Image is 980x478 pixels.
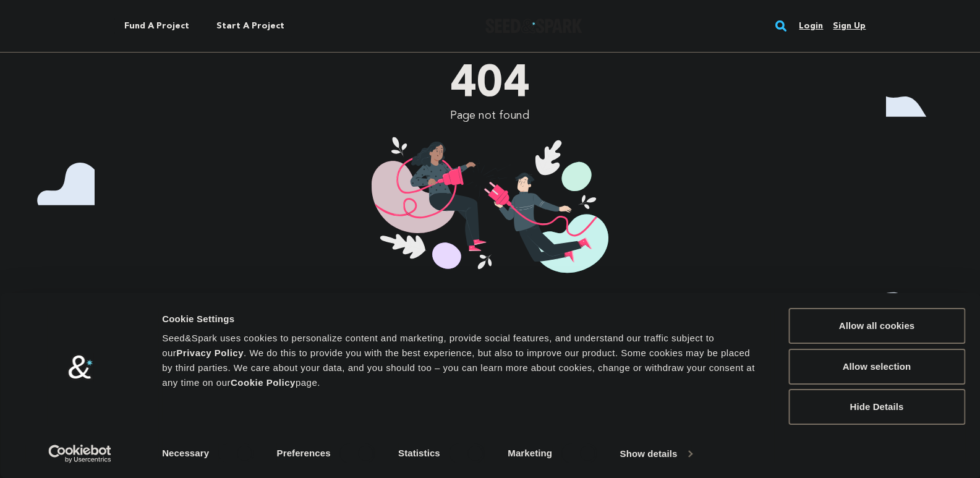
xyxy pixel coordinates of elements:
strong: Statistics [398,448,440,458]
img: 404 illustration [372,137,608,289]
p: 404 [365,62,615,107]
a: Privacy Policy [176,348,244,358]
div: Seed&Spark uses cookies to personalize content and marketing, provide social features, and unders... [162,331,761,390]
img: logo [66,353,94,382]
a: Sign up [833,16,866,36]
p: Page not found [365,107,615,124]
a: Seed&Spark Homepage [485,19,582,33]
a: Start a project [207,15,294,37]
a: Cookie Policy [231,377,296,388]
a: Show details [620,445,692,463]
button: Hide Details [788,389,965,425]
legend: Consent Selection [161,438,162,439]
div: Cookie Settings [162,312,761,326]
a: Usercentrics Cookiebot - opens in a new window [26,445,134,463]
strong: Marketing [508,448,552,458]
button: Allow selection [788,349,965,385]
a: Fund a project [114,15,199,37]
a: Login [799,16,823,36]
strong: Necessary [162,448,209,458]
button: Allow all cookies [788,308,965,344]
img: Seed&Spark Logo Dark Mode [485,19,582,33]
strong: Preferences [277,448,331,458]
